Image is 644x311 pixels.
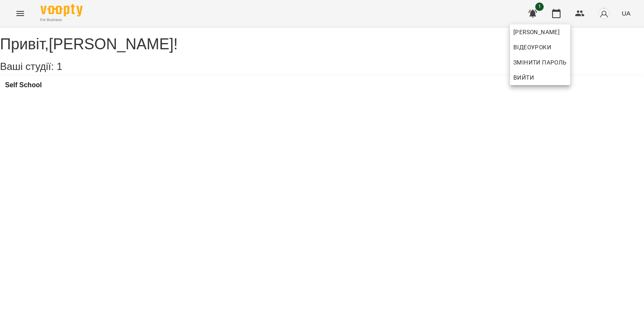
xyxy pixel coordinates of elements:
a: Відеоуроки [510,40,555,55]
a: Змінити пароль [510,55,570,70]
a: [PERSON_NAME] [510,24,570,40]
span: Змінити пароль [513,57,567,67]
span: Відеоуроки [513,42,551,52]
span: [PERSON_NAME] [513,27,567,37]
span: Вийти [513,72,534,83]
button: Вийти [510,70,570,85]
